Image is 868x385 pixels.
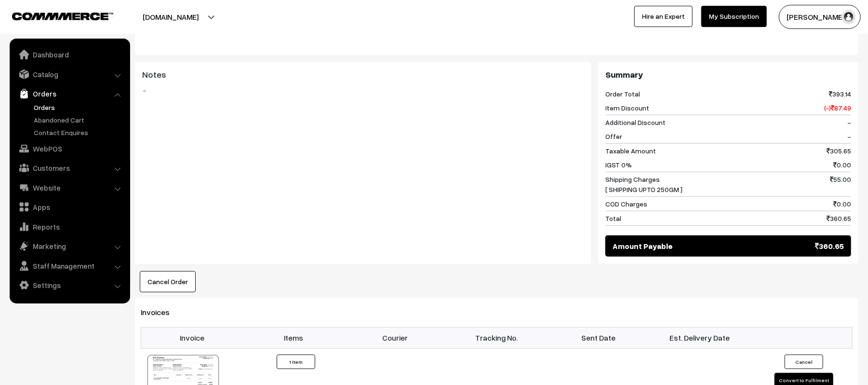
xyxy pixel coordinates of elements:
[12,159,127,177] a: Customers
[548,327,649,348] th: Sent Date
[829,89,851,99] span: 393.14
[141,307,181,317] span: Invoices
[12,276,127,294] a: Settings
[12,257,127,275] a: Staff Management
[12,140,127,157] a: WebPOS
[847,131,851,141] span: -
[827,213,851,223] span: 360.65
[833,160,851,170] span: 0.00
[613,240,673,252] span: Amount Payable
[141,327,243,348] th: Invoice
[12,13,113,20] img: COMMMERCE
[12,198,127,216] a: Apps
[701,6,767,27] a: My Subscription
[847,117,851,127] span: -
[142,84,584,96] blockquote: -
[12,237,127,255] a: Marketing
[31,127,127,137] a: Contact Enquires
[109,5,232,29] button: [DOMAIN_NAME]
[31,102,127,112] a: Orders
[12,179,127,196] a: Website
[12,10,96,21] a: COMMMERCE
[12,218,127,235] a: Reports
[833,199,851,209] span: 0.00
[12,46,127,63] a: Dashboard
[605,103,649,113] span: Item Discount
[605,89,640,99] span: Order Total
[140,271,196,292] button: Cancel Order
[12,66,127,83] a: Catalog
[605,160,632,170] span: IGST 0%
[824,103,851,113] span: (-) 87.49
[605,69,851,80] h3: Summary
[605,213,621,223] span: Total
[12,85,127,102] a: Orders
[830,174,851,194] span: 55.00
[242,327,344,348] th: Items
[785,355,823,369] button: Cancel
[142,69,584,80] h3: Notes
[446,327,548,348] th: Tracking No.
[605,117,666,127] span: Additional Discount
[815,240,844,252] span: 360.65
[605,174,682,194] span: Shipping Charges [ SHIPPING UPTO 250GM ]
[605,199,647,209] span: COD Charges
[344,327,446,348] th: Courier
[649,327,751,348] th: Est. Delivery Date
[277,355,315,369] button: 1 Item
[841,10,856,24] img: user
[634,6,693,27] a: Hire an Expert
[779,5,861,29] button: [PERSON_NAME]
[605,131,622,141] span: Offer
[31,115,127,125] a: Abandoned Cart
[605,146,656,156] span: Taxable Amount
[827,146,851,156] span: 305.65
